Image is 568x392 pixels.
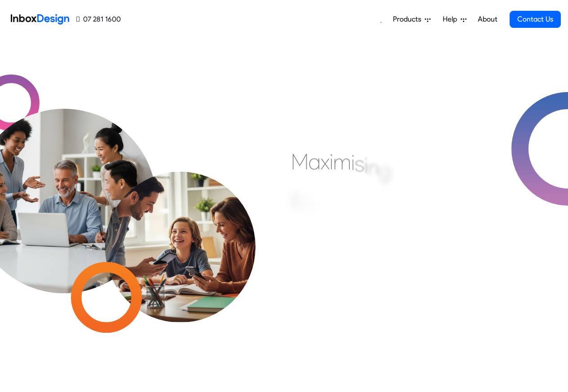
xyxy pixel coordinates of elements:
div: E [291,187,302,214]
a: Contact Us [510,11,561,28]
div: i [330,148,333,175]
a: Products [389,10,434,28]
div: Maximising Efficient & Engagement, Connecting Schools, Families, and Students. [291,148,509,283]
div: f [309,195,317,222]
div: n [368,154,379,181]
span: Help [443,14,461,25]
img: parents_with_child.png [86,134,274,322]
div: i [364,152,368,179]
div: a [308,148,321,175]
div: i [351,149,355,176]
div: M [291,148,308,175]
div: i [317,200,320,227]
div: m [333,148,351,175]
a: Help [439,10,470,28]
div: s [355,150,364,177]
div: g [379,157,391,184]
span: Products [393,14,425,25]
a: About [475,10,500,28]
div: x [321,148,330,175]
div: f [302,191,309,218]
a: 07 281 1600 [76,14,121,25]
